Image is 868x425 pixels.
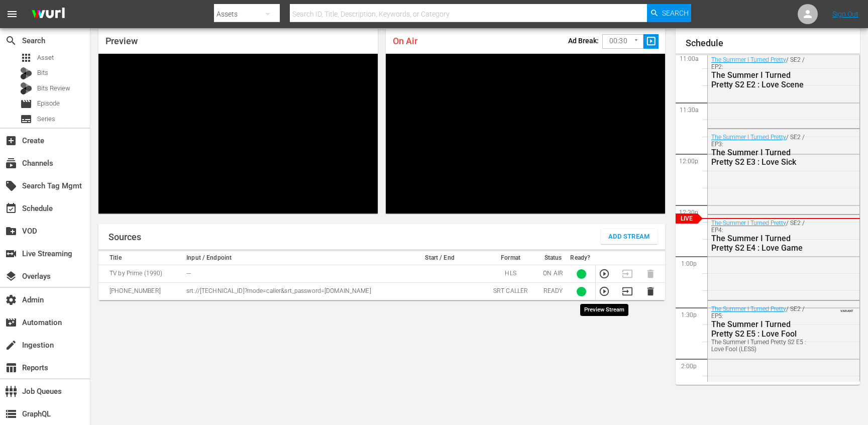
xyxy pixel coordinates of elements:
[602,32,643,51] div: 00:30
[711,320,812,339] div: The Summer I Turned Pretty S2 E5 : Love Fool
[98,283,183,300] td: [PHONE_NUMBER]
[183,251,397,265] th: Input / Endpoint
[711,134,812,167] div: / SE2 / EP3:
[482,265,539,283] td: HLS
[645,286,656,297] button: Delete
[5,35,17,47] span: Search
[608,231,650,243] span: Add Stream
[186,287,394,295] p: srt://[TECHNICAL_ID]?mode=caller&srt_password=[DOMAIN_NAME]
[37,83,70,93] span: Bits Review
[98,251,183,265] th: Title
[5,339,17,351] span: Ingestion
[5,362,17,374] span: Reports
[711,339,812,353] div: The Summer I Turned Pretty S2 E5 : Love Fool (LESS)
[37,53,54,63] span: Asset
[568,37,599,45] p: Ad Break:
[37,68,48,78] span: Bits
[386,54,665,214] div: Video Player
[711,70,812,89] div: The Summer I Turned Pretty S2 E2 : Love Scene
[5,385,17,397] span: Job Queues
[539,283,567,300] td: READY
[711,56,786,63] a: The Summer I Turned Pretty
[686,38,860,48] h1: Schedule
[37,98,60,109] span: Episode
[6,8,18,20] span: menu
[20,67,32,79] div: Bits
[98,265,183,283] td: TV by Prime (1990)
[711,148,812,167] div: The Summer I Turned Pretty S2 E3 : Love Sick
[711,134,786,141] a: The Summer I Turned Pretty
[20,98,32,110] span: Episode
[711,234,812,253] div: The Summer I Turned Pretty S2 E4 : Love Game
[840,304,853,312] span: VARIANT
[24,3,72,26] img: ans4CAIJ8jUAAAAAAAAAAAAAAAAAAAAAAAAgQb4GAAAAAAAAAAAAAAAAAAAAAAAAJMjXAAAAAAAAAAAAAAAAAAAAAAAAgAT5G...
[393,36,417,46] span: On Air
[711,220,812,253] div: / SE2 / EP4:
[5,135,17,147] span: Create
[5,270,17,282] span: Overlays
[5,294,17,306] span: Admin
[183,265,397,283] td: ---
[645,36,657,47] span: slideshow_sharp
[832,10,858,18] a: Sign Out
[622,286,633,297] button: Transition
[20,82,32,94] div: Bits Review
[5,408,17,420] span: GraphQL
[397,251,482,265] th: Start / End
[5,202,17,215] span: Schedule
[539,265,567,283] td: ON AIR
[662,4,689,22] span: Search
[599,268,610,279] button: Preview Stream
[567,251,595,265] th: Ready?
[5,157,17,169] span: Channels
[105,36,138,46] span: Preview
[5,180,17,192] span: Search Tag Mgmt
[711,220,786,227] a: The Summer I Turned Pretty
[482,283,539,300] td: SRT CALLER
[20,113,32,125] span: Series
[482,251,539,265] th: Format
[711,305,812,353] div: / SE2 / EP5:
[5,225,17,237] span: VOD
[647,4,691,22] button: Search
[20,52,32,64] span: Asset
[98,54,378,214] div: Video Player
[711,56,812,89] div: / SE2 / EP2:
[37,114,55,124] span: Series
[108,232,141,242] h1: Sources
[5,248,17,260] span: Live Streaming
[601,229,658,244] button: Add Stream
[711,305,786,312] a: The Summer I Turned Pretty
[539,251,567,265] th: Status
[5,316,17,329] span: Automation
